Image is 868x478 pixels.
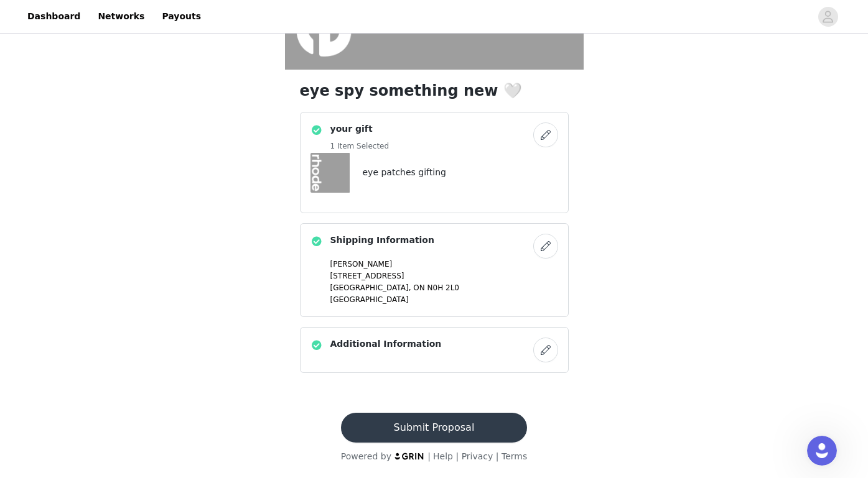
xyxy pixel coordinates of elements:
span: ON [413,283,424,292]
button: Submit Proposal [341,413,527,443]
a: Payouts [154,2,208,30]
h4: Shipping Information [330,234,434,247]
h4: Additional Information [330,338,442,351]
h4: your gift [330,122,390,136]
h4: eye patches gifting [363,166,446,179]
h1: eye spy something new 🤍 [300,80,569,102]
img: logo [394,452,425,460]
a: Dashboard [20,2,88,30]
div: Shipping Information [300,223,569,317]
span: Powered by [341,451,391,461]
p: [PERSON_NAME] [330,259,558,270]
iframe: Intercom live chat [807,436,837,466]
div: your gift [300,112,569,213]
span: N0H 2L0 [427,283,459,292]
img: eye patches gifting [310,153,350,193]
div: avatar [822,7,834,27]
p: [GEOGRAPHIC_DATA] [330,294,558,305]
a: Privacy [462,451,493,461]
span: | [496,451,499,461]
p: [STREET_ADDRESS] [330,270,558,282]
div: Additional Information [300,327,569,373]
h5: 1 Item Selected [330,140,390,152]
span: | [427,451,431,461]
a: Terms [502,451,527,461]
a: Networks [90,2,152,30]
span: | [455,451,459,461]
a: Help [433,451,453,461]
span: [GEOGRAPHIC_DATA], [330,283,411,292]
